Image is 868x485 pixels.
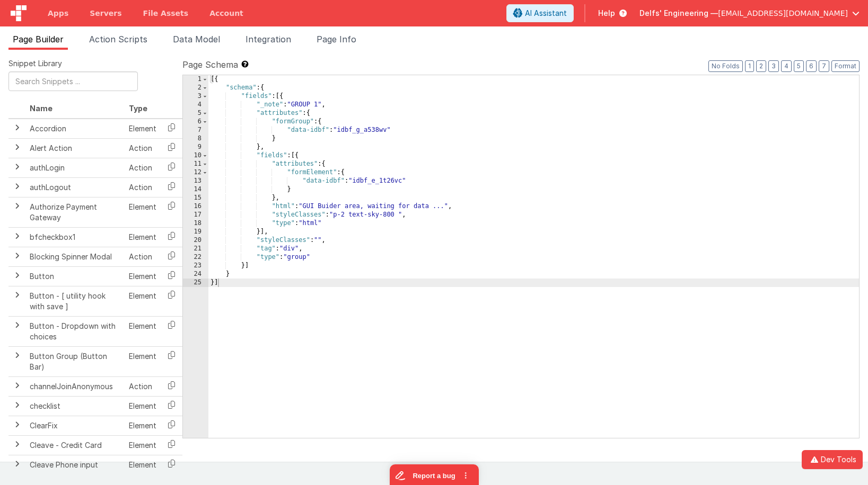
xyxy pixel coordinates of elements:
div: 4 [183,101,208,109]
div: 1 [183,75,208,84]
div: 18 [183,219,208,228]
button: No Folds [708,60,743,72]
button: Delfs' Engineering — [EMAIL_ADDRESS][DOMAIN_NAME] [639,8,860,19]
td: Accordion [25,119,125,139]
div: 10 [183,151,208,160]
div: 22 [183,253,208,262]
td: Blocking Spinner Modal [25,247,125,266]
div: 16 [183,202,208,211]
div: 12 [183,168,208,177]
td: Action [125,158,161,177]
span: Apps [48,8,68,19]
td: Action [125,138,161,158]
div: 5 [183,109,208,118]
td: Element [125,227,161,247]
div: 23 [183,262,208,270]
div: 2 [183,84,208,92]
div: 15 [183,194,208,202]
span: Servers [90,8,121,19]
td: Action [125,177,161,197]
div: 13 [183,177,208,185]
div: 11 [183,160,208,168]
td: channelJoinAnonymous [25,376,125,396]
span: Page Schema [182,58,238,71]
span: File Assets [143,8,189,19]
td: Alert Action [25,138,125,158]
td: bfcheckbox1 [25,227,125,247]
td: Element [125,266,161,286]
td: Button - [ utility hook with save ] [25,286,125,316]
span: Page Info [317,34,356,44]
button: 1 [745,60,754,72]
td: authLogout [25,177,125,197]
button: 3 [768,60,779,72]
td: Element [125,119,161,139]
td: Authorize Payment Gateway [25,197,125,227]
td: Cleave - Credit Card [25,435,125,455]
span: Action Scripts [89,34,147,44]
button: Format [831,60,860,72]
button: 4 [781,60,792,72]
span: Snippet Library [8,58,62,69]
input: Search Snippets ... [8,71,138,91]
div: 21 [183,245,208,253]
td: Element [125,286,161,316]
div: 14 [183,185,208,194]
span: Data Model [173,34,220,44]
button: Dev Tools [802,450,863,469]
div: 20 [183,236,208,245]
span: Help [598,8,615,19]
div: 24 [183,270,208,279]
span: Type [129,104,147,113]
span: Delfs' Engineering — [639,8,718,19]
div: 8 [183,134,208,143]
div: 9 [183,143,208,151]
td: Element [125,316,161,346]
button: 6 [806,60,817,72]
td: Button Group (Button Bar) [25,346,125,376]
td: Element [125,396,161,416]
button: AI Assistant [506,4,574,22]
td: ClearFix [25,416,125,435]
td: Cleave Phone input [25,455,125,474]
td: Button - Dropdown with choices [25,316,125,346]
td: authLogin [25,158,125,177]
td: Element [125,416,161,435]
div: 19 [183,228,208,236]
td: Action [125,376,161,396]
div: 7 [183,126,208,134]
span: Page Builder [13,34,64,44]
span: [EMAIL_ADDRESS][DOMAIN_NAME] [718,8,848,19]
td: Element [125,435,161,455]
div: 17 [183,211,208,219]
span: Integration [246,34,291,44]
button: 7 [819,60,829,72]
div: 3 [183,92,208,101]
div: 6 [183,118,208,126]
button: 5 [794,60,804,72]
td: Element [125,455,161,474]
button: 2 [756,60,766,72]
td: Action [125,247,161,266]
td: Element [125,346,161,376]
span: Name [30,104,52,113]
td: Element [125,197,161,227]
div: 25 [183,279,208,287]
td: checklist [25,396,125,416]
span: AI Assistant [525,8,567,19]
td: Button [25,266,125,286]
